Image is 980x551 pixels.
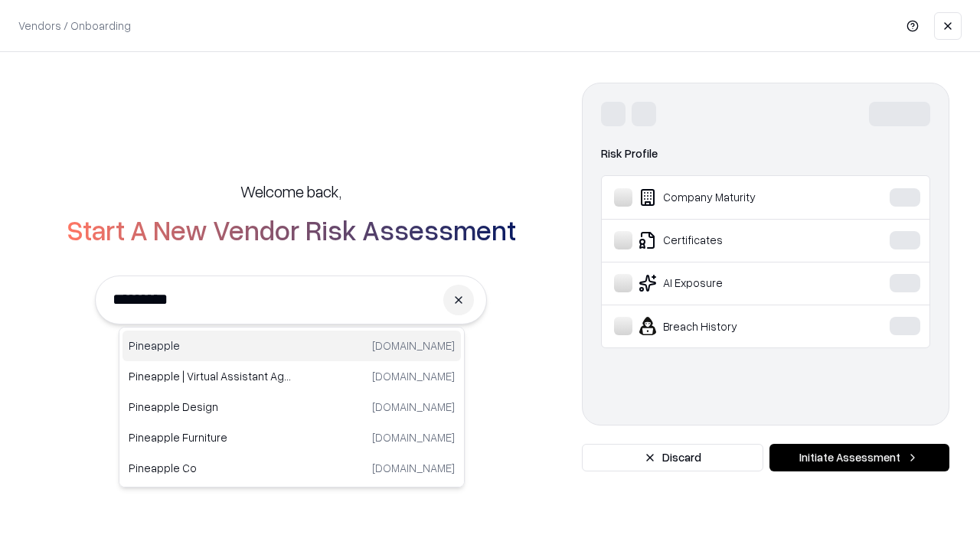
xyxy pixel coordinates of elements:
[372,399,455,415] p: [DOMAIN_NAME]
[129,429,292,445] p: Pineapple Furniture
[129,337,292,354] p: Pineapple
[18,18,131,34] p: Vendors / Onboarding
[129,460,292,476] p: Pineapple Co
[614,231,843,249] div: Certificates
[769,444,949,471] button: Initiate Assessment
[614,317,843,335] div: Breach History
[240,181,341,202] h5: Welcome back,
[372,368,455,384] p: [DOMAIN_NAME]
[601,145,930,163] div: Risk Profile
[129,368,292,384] p: Pineapple | Virtual Assistant Agency
[119,327,465,487] div: Suggestions
[67,214,516,245] h2: Start A New Vendor Risk Assessment
[582,444,763,471] button: Discard
[372,429,455,445] p: [DOMAIN_NAME]
[129,399,292,415] p: Pineapple Design
[614,274,843,292] div: AI Exposure
[614,188,843,207] div: Company Maturity
[372,460,455,476] p: [DOMAIN_NAME]
[372,337,455,354] p: [DOMAIN_NAME]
